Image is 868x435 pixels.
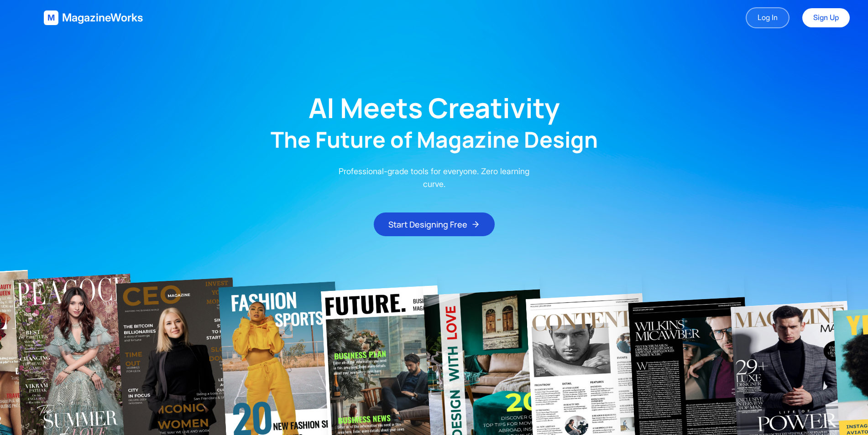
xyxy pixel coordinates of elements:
a: Sign Up [802,8,850,27]
h1: AI Meets Creativity [309,94,560,121]
a: Log In [746,7,790,28]
span: M [47,11,55,24]
button: Start Designing Free [374,212,495,236]
p: Professional-grade tools for everyone. Zero learning curve. [332,165,536,191]
span: MagazineWorks [62,10,143,25]
h2: The Future of Magazine Design [271,129,598,150]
